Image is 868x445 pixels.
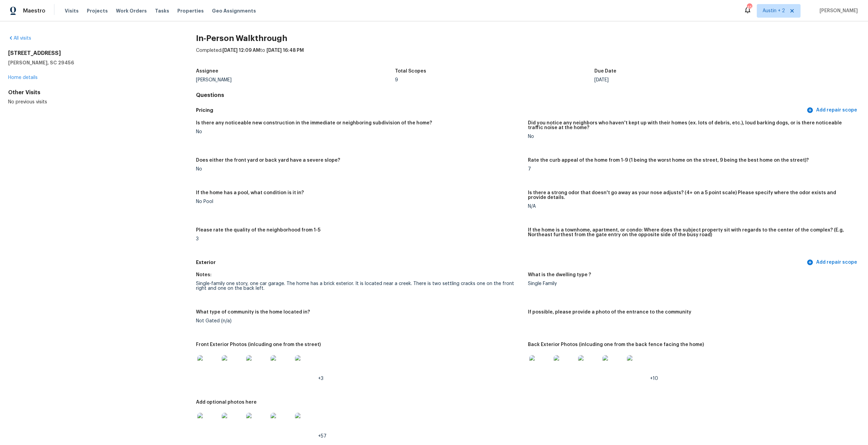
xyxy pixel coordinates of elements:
[23,7,45,14] span: Maestro
[196,259,805,266] h5: Exterior
[528,134,854,139] div: No
[318,434,327,439] span: +57
[65,7,79,14] span: Visits
[196,69,218,74] h5: Assignee
[196,310,310,315] h5: What type of community is the home located in?
[196,190,304,195] h5: If the home has a pool, what condition is it in?
[528,310,691,315] h5: If possible, please provide a photo of the entrance to the community
[528,158,809,163] h5: Rate the curb appeal of the home from 1-9 (1 being the worst home on the street, 9 being the best...
[222,48,260,53] span: [DATE] 12:09 AM
[196,92,860,99] h4: Questions
[395,78,594,82] div: 9
[196,237,522,241] div: 3
[155,8,169,13] span: Tasks
[196,121,432,125] h5: Is there any noticeable new construction in the immediate or neighboring subdivision of the home?
[8,59,174,66] h5: [PERSON_NAME], SC 29456
[763,7,785,14] span: Austin + 2
[528,281,854,286] div: Single Family
[196,35,860,42] h2: In-Person Walkthrough
[212,7,256,14] span: Geo Assignments
[528,342,704,347] h5: Back Exterior Photos (inlcuding one from the back fence facing the home)
[650,376,658,381] span: +10
[808,258,857,267] span: Add repair scope
[196,78,395,82] div: [PERSON_NAME]
[8,75,38,80] a: Home details
[395,69,426,74] h5: Total Scopes
[528,204,854,209] div: N/A
[196,167,522,171] div: No
[196,158,340,163] h5: Does either the front yard or back yard have a severe slope?
[87,7,108,14] span: Projects
[196,47,860,65] div: Completed: to
[196,319,522,323] div: Not Gated (n/a)
[196,342,321,347] h5: Front Exterior Photos (inlcuding one from the street)
[528,272,591,277] h5: What is the dwelling type ?
[196,107,805,114] h5: Pricing
[528,121,854,130] h5: Did you notice any neighbors who haven't kept up with their homes (ex. lots of debris, etc.), lou...
[808,106,857,115] span: Add repair scope
[196,400,257,405] h5: Add optional photos here
[267,48,304,53] span: [DATE] 16:48 PM
[528,190,854,200] h5: Is there a strong odor that doesn't go away as your nose adjusts? (4+ on a 5 point scale) Please ...
[196,281,522,291] div: Single-family one story, one car garage. The home has a brick exterior. It is located near a cree...
[177,7,204,14] span: Properties
[594,78,794,82] div: [DATE]
[805,104,860,117] button: Add repair scope
[8,36,31,41] a: All visits
[528,228,854,237] h5: If the home is a townhome, apartment, or condo: Where does the subject property sit with regards ...
[196,228,320,232] h5: Please rate the quality of the neighborhood from 1-5
[747,4,752,11] div: 45
[8,50,174,57] h2: [STREET_ADDRESS]
[196,129,522,134] div: No
[8,89,174,96] div: Other Visits
[318,376,323,381] span: +3
[594,69,616,74] h5: Due Date
[196,199,522,204] div: No Pool
[116,7,147,14] span: Work Orders
[817,7,858,14] span: [PERSON_NAME]
[196,272,212,277] h5: Notes:
[805,256,860,269] button: Add repair scope
[8,100,47,104] span: No previous visits
[528,167,854,171] div: 7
